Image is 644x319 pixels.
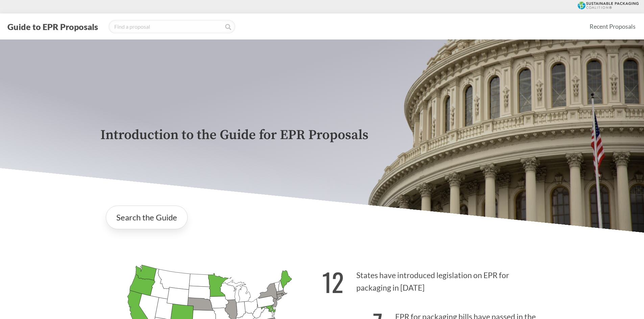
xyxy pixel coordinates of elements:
[322,263,344,300] strong: 12
[5,21,100,32] button: Guide to EPR Proposals
[587,19,639,34] a: Recent Proposals
[106,206,188,229] a: Search the Guide
[322,259,544,300] p: States have introduced legislation on EPR for packaging in [DATE]
[109,20,235,33] input: Find a proposal
[100,128,544,143] p: Introduction to the Guide for EPR Proposals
